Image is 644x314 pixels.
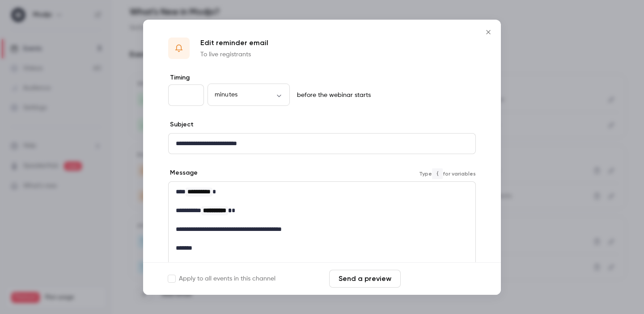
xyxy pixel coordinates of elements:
[168,73,476,82] label: Timing
[404,270,476,288] button: Save changes
[200,50,268,59] p: To live registrants
[208,90,290,99] div: minutes
[293,91,371,100] p: before the webinar starts
[432,168,443,179] code: {
[168,274,275,283] label: Apply to all events in this channel
[419,168,476,179] span: Type for variables
[168,168,198,177] label: Message
[200,38,268,48] p: Edit reminder email
[479,23,497,41] button: Close
[168,120,194,129] label: Subject
[329,270,401,288] button: Send a preview
[169,134,475,154] div: editor
[169,182,475,258] div: editor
